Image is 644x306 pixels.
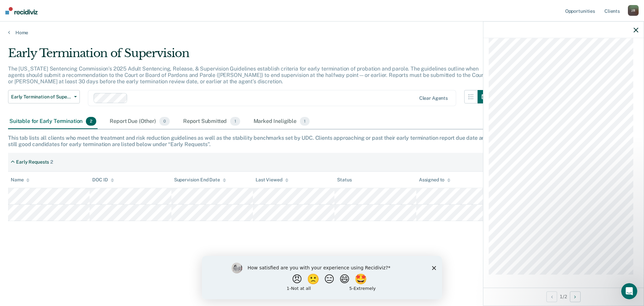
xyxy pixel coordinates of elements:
[50,159,53,165] div: 2
[419,177,450,183] div: Assigned to
[16,159,49,165] div: Early Requests
[182,114,241,129] div: Report Submitted
[92,177,114,183] div: DOC ID
[5,7,38,14] img: Recidiviz
[8,65,485,85] p: The [US_STATE] Sentencing Commission’s 2025 Adult Sentencing, Release, & Supervision Guidelines e...
[8,114,98,129] div: Suitable for Early Termination
[86,117,96,126] span: 2
[8,46,491,65] div: Early Termination of Supervision
[256,177,288,183] div: Last Viewed
[546,291,557,302] button: Previous Opportunity
[621,283,637,299] iframe: Intercom live chat
[337,177,352,183] div: Status
[230,117,240,126] span: 1
[570,291,581,302] button: Next Opportunity
[11,177,30,183] div: Name
[11,94,71,100] span: Early Termination of Supervision
[108,114,171,129] div: Report Due (Other)
[628,5,639,16] div: J R
[159,117,170,126] span: 0
[8,135,636,147] div: This tab lists all clients who meet the treatment and risk reduction guidelines as well as the st...
[483,288,644,305] div: 1 / 2
[300,117,310,126] span: 1
[252,114,311,129] div: Marked Ineligible
[174,177,226,183] div: Supervision End Date
[202,256,442,299] iframe: Survey by Kim from Recidiviz
[8,30,636,36] a: Home
[419,95,448,101] div: Clear agents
